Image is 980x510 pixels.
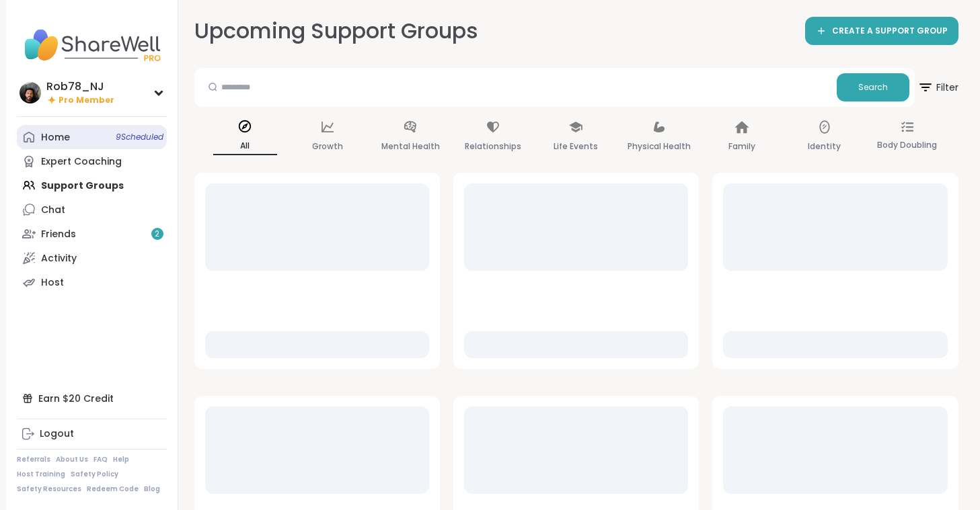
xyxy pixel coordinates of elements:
[46,79,114,94] div: Rob78_NJ
[17,22,167,69] img: ShareWell Nav Logo
[381,138,440,155] p: Mental Health
[59,95,114,106] span: Pro Member
[465,138,521,155] p: Relationships
[917,71,958,103] span: Filter
[805,17,958,45] a: CREATE A SUPPORT GROUP
[17,470,65,479] a: Host Training
[71,470,118,479] a: Safety Policy
[20,82,41,103] img: Rob78_NJ
[17,484,81,494] a: Safety Resources
[87,484,139,494] a: Redeem Code
[17,270,167,294] a: Host
[41,155,122,169] div: Expert Coaching
[858,81,888,93] span: Search
[628,138,691,155] p: Physical Health
[194,16,478,46] h2: Upcoming Support Groups
[17,246,167,270] a: Activity
[41,131,70,144] div: Home
[554,138,598,155] p: Life Events
[808,138,841,155] p: Identity
[837,73,909,101] button: Search
[17,222,167,246] a: Friends2
[17,198,167,222] a: Chat
[113,455,129,464] a: Help
[41,252,77,265] div: Activity
[41,228,76,241] div: Friends
[917,68,958,107] button: Filter
[17,386,167,411] div: Earn $20 Credit
[213,138,277,155] p: All
[17,149,167,173] a: Expert Coaching
[155,228,159,240] span: 2
[41,204,65,217] div: Chat
[144,484,160,494] a: Blog
[116,132,163,142] span: 9 Scheduled
[17,422,167,446] a: Logout
[56,455,88,464] a: About Us
[728,138,755,155] p: Family
[41,276,64,290] div: Host
[40,427,74,441] div: Logout
[93,455,108,464] a: FAQ
[877,137,937,153] p: Body Doubling
[312,138,343,155] p: Growth
[17,125,167,149] a: Home9Scheduled
[832,26,948,37] span: CREATE A SUPPORT GROUP
[17,455,50,464] a: Referrals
